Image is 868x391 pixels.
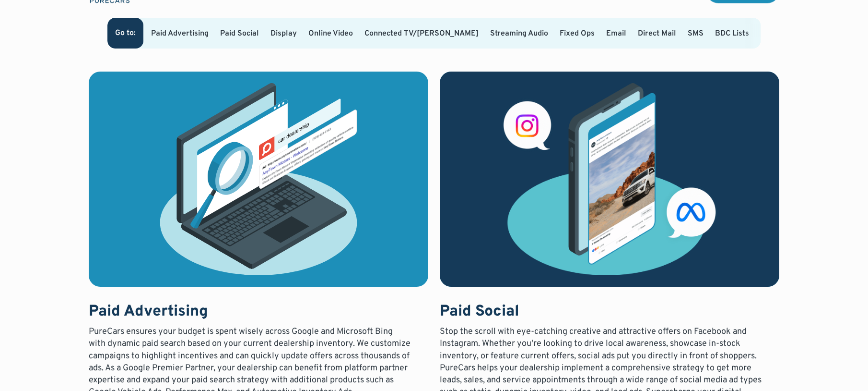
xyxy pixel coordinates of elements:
[364,29,479,38] a: Connected TV/[PERSON_NAME]
[151,29,209,38] a: Paid Advertising
[89,302,411,322] h3: Paid Advertising
[715,29,749,38] a: BDC Lists
[638,29,676,38] a: Direct Mail
[606,29,626,38] a: Email
[688,29,704,38] a: SMS
[308,29,353,38] a: Online Video
[560,29,595,38] a: Fixed Ops
[220,29,259,38] a: Paid Social
[440,302,762,322] h3: Paid Social
[115,29,136,37] div: Go to:
[490,29,548,38] a: Streaming Audio
[270,29,297,38] a: Display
